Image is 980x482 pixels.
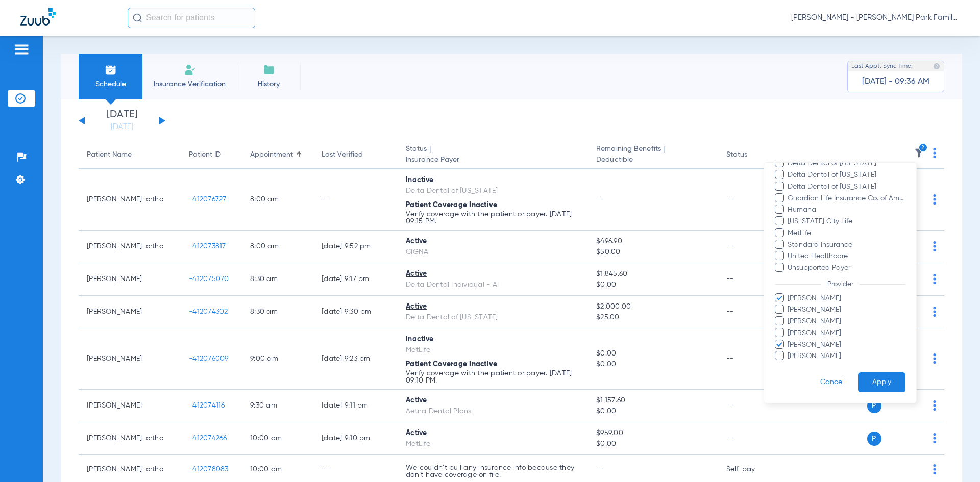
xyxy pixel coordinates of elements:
[787,193,905,204] span: Guardian Life Insurance Co. of America
[787,182,905,192] span: Delta Dental of [US_STATE]
[787,263,905,273] span: Unsupported Payer
[787,328,905,339] span: [PERSON_NAME]
[858,372,905,392] button: Apply
[806,372,858,392] button: Cancel
[787,205,905,215] span: Humana
[787,293,905,304] span: [PERSON_NAME]
[787,351,905,362] span: [PERSON_NAME]
[787,240,905,250] span: Standard Insurance
[787,305,905,315] span: [PERSON_NAME]
[787,216,905,227] span: [US_STATE] City Life
[787,228,905,239] span: MetLife
[787,316,905,327] span: [PERSON_NAME]
[787,158,905,169] span: Delta Dental of [US_STATE]
[787,170,905,181] span: Delta Dental of [US_STATE]
[787,251,905,262] span: United Healthcare
[787,340,905,350] span: [PERSON_NAME]
[821,281,860,288] span: Provider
